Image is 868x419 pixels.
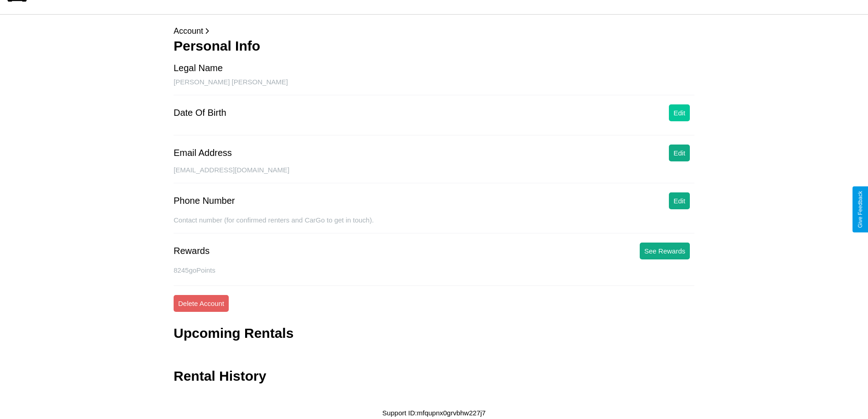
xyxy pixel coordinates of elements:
div: Rewards [174,246,210,256]
button: Edit [669,145,690,161]
div: Phone Number [174,196,235,206]
p: 8245 goPoints [174,264,694,276]
h3: Personal Info [174,38,694,54]
button: Delete Account [174,295,229,312]
button: Edit [669,104,690,121]
div: Date Of Birth [174,108,226,118]
div: [PERSON_NAME] [PERSON_NAME] [174,78,694,95]
div: Give Feedback [857,191,863,228]
button: Edit [669,192,690,209]
p: Account [174,24,694,38]
div: Legal Name [174,63,223,73]
button: See Rewards [640,243,690,259]
h3: Rental History [174,368,266,384]
h3: Upcoming Rentals [174,326,293,341]
div: Contact number (for confirmed renters and CarGo to get in touch). [174,216,694,233]
p: Support ID: mfqupnx0grvbhw227j7 [382,407,486,419]
div: Email Address [174,148,232,158]
div: [EMAIL_ADDRESS][DOMAIN_NAME] [174,166,694,183]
